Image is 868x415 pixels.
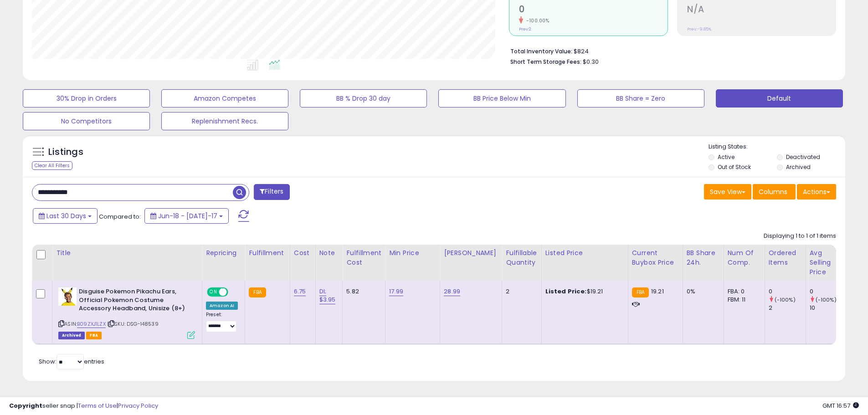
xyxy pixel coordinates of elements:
div: Clear All Filters [32,161,72,170]
div: Avg Selling Price [810,248,843,277]
small: -100.00% [523,17,549,24]
div: seller snap | | [9,402,158,410]
span: | SKU: DSG-148539 [107,320,159,328]
div: 2 [769,304,806,312]
div: 5.82 [346,287,378,296]
button: Replenishment Recs. [161,112,288,130]
span: Show: entries [39,357,104,366]
h2: N/A [687,4,836,16]
span: Compared to: [99,212,141,221]
div: Repricing [206,248,241,258]
button: Save View [704,184,751,200]
div: Displaying 1 to 1 of 1 items [764,232,836,241]
div: BB Share 24h. [687,248,720,267]
span: OFF [227,288,241,296]
div: Listed Price [545,248,624,258]
button: Default [716,89,843,108]
a: DI; $3.95 [319,287,336,304]
small: FBA [632,287,649,297]
div: Fulfillable Quantity [506,248,537,267]
button: No Competitors [23,112,150,130]
a: Terms of Use [78,401,117,410]
b: Listed Price: [545,287,587,296]
div: Num of Comp. [728,248,761,267]
span: 19.21 [651,287,664,296]
div: [PERSON_NAME] [444,248,498,258]
label: Active [718,153,734,161]
span: $0.30 [583,57,599,66]
span: Columns [759,187,787,196]
span: Jun-18 - [DATE]-17 [158,211,217,220]
a: Privacy Policy [118,401,158,410]
button: Columns [753,184,796,200]
div: FBM: 11 [728,296,758,304]
div: Current Buybox Price [632,248,679,267]
a: 17.99 [389,287,403,296]
h5: Listings [48,146,83,159]
span: ON [208,288,219,296]
label: Deactivated [786,153,820,161]
div: $19.21 [545,287,621,296]
div: Preset: [206,312,238,332]
small: (-100%) [816,296,837,303]
button: Amazon Competes [161,89,288,108]
strong: Copyright [9,401,42,410]
div: 0% [687,287,717,296]
div: Cost [294,248,312,258]
span: Listings that have been deleted from Seller Central [58,332,85,339]
img: 41DxZPkdQXL._SL40_.jpg [58,287,77,306]
h2: 0 [519,4,668,16]
div: 10 [810,304,847,312]
li: $824 [510,45,829,56]
button: Filters [254,184,289,200]
div: Amazon AI [206,302,238,310]
button: BB Share = Zero [577,89,704,108]
b: Total Inventory Value: [510,47,572,55]
div: 2 [506,287,534,296]
a: 28.99 [444,287,460,296]
button: Actions [797,184,836,200]
div: FBA: 0 [728,287,758,296]
div: Fulfillment Cost [346,248,381,267]
span: 2025-08-17 16:57 GMT [822,401,859,410]
span: Last 30 Days [46,211,86,220]
b: Short Term Storage Fees: [510,58,581,66]
a: 6.75 [294,287,306,296]
div: ASIN: [58,287,195,338]
div: Fulfillment [249,248,286,258]
p: Listing States: [709,143,845,151]
button: BB Price Below Min [438,89,565,108]
small: FBA [249,287,266,297]
div: Note [319,248,339,258]
div: 0 [810,287,847,296]
div: 0 [769,287,806,296]
button: 30% Drop in Orders [23,89,150,108]
small: Prev: 2 [519,26,531,32]
b: Disguise Pokemon Pikachu Ears, Official Pokemon Costume Accessory Headband, Unisize (8+) [79,287,190,315]
button: Jun-18 - [DATE]-17 [144,208,229,224]
small: Prev: -9.85% [687,26,711,32]
button: Last 30 Days [33,208,98,224]
div: Min Price [389,248,436,258]
a: B09ZXJ1LZX [77,320,106,328]
div: Ordered Items [769,248,802,267]
button: BB % Drop 30 day [300,89,427,108]
label: Out of Stock [718,163,751,171]
span: FBA [86,332,102,339]
div: Title [56,248,198,258]
label: Archived [786,163,811,171]
small: (-100%) [775,296,796,303]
